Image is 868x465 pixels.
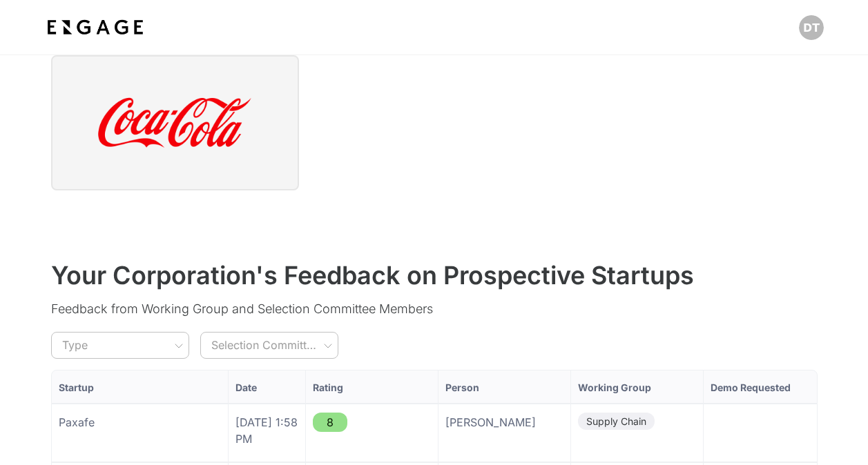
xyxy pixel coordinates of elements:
div: 11/5/2024, 1:58 PM [235,414,298,447]
img: Profile picture of David Torres [799,15,824,40]
h2: Your Corporation's Feedback on Prospective Startups [51,257,818,299]
div: Person [445,380,563,395]
div: Working Group [578,380,696,395]
div: Type [51,332,189,359]
span: 8 [327,415,334,429]
div: Startup [59,380,221,395]
div: David Torres [445,414,563,431]
span: Supply Chain [586,415,646,427]
div: Date [235,380,298,395]
div: Demo Requested [711,380,829,395]
p: Feedback from Working Group and Selection Committee Members [51,299,818,321]
button: Open profile menu [799,15,824,40]
img: bdf1fb74-1727-4ba0-a5bd-bc74ae9fc70b.jpeg [44,15,146,40]
div: Selection Committee [200,332,338,359]
div: Rating [313,380,431,395]
div: Paxafe [59,414,221,431]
